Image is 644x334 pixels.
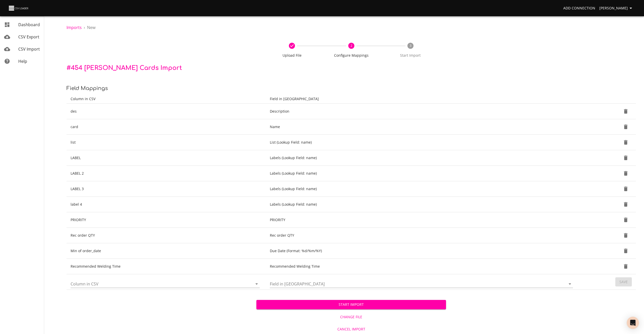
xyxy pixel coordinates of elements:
[256,312,446,322] button: Change File
[266,166,579,181] td: Labels (Lookup Field: name)
[350,43,352,48] text: 2
[620,152,632,164] button: Delete
[258,314,444,320] span: Change File
[258,326,444,332] span: Cancel Import
[561,4,597,13] a: Add Connection
[620,136,632,148] button: Delete
[266,197,579,212] td: Labels (Lookup Field: name)
[67,135,266,150] td: list
[597,4,636,13] button: [PERSON_NAME]
[67,150,266,166] td: LABEL
[67,259,266,274] td: Recommended Welding Time
[566,280,573,287] button: Open
[18,22,40,27] span: Dashboard
[67,85,108,91] span: Field Mappings
[266,212,579,228] td: PRIORITY
[260,301,442,308] span: Start Import
[67,25,82,30] a: Imports
[67,197,266,212] td: label 4
[383,53,438,58] span: Start Import
[266,150,579,166] td: Labels (Lookup Field: name)
[67,181,266,197] td: LABEL 3
[256,325,446,334] button: Cancel Import
[253,280,260,287] button: Open
[620,198,632,210] button: Delete
[67,243,266,259] td: Min of order_date
[620,260,632,272] button: Delete
[266,228,579,243] td: Rec order QTY
[563,5,595,11] span: Add Connection
[67,119,266,135] td: card
[266,243,579,259] td: Due Date (Format: %d/%m/%Y)
[8,5,29,12] img: CSV Loader
[266,259,579,274] td: Recommended Welding Time
[256,300,446,309] button: Start Import
[67,65,182,71] span: # 454 [PERSON_NAME] Cards Import
[620,245,632,257] button: Delete
[620,229,632,241] button: Delete
[409,43,411,48] text: 3
[620,167,632,179] button: Delete
[18,34,39,40] span: CSV Export
[266,181,579,197] td: Labels (Lookup Field: name)
[627,317,639,329] div: Open Intercom Messenger
[18,46,40,52] span: CSV Import
[266,135,579,150] td: List (Lookup Field: name)
[620,183,632,195] button: Delete
[67,212,266,228] td: PRIORITY
[266,104,579,119] td: Description
[266,94,579,104] th: Field in [GEOGRAPHIC_DATA]
[324,53,379,58] span: Configure Mappings
[67,94,266,104] th: Column in CSV
[620,105,632,117] button: Delete
[620,121,632,133] button: Delete
[265,53,320,58] span: Upload File
[599,5,634,11] span: [PERSON_NAME]
[67,104,266,119] td: des
[67,228,266,243] td: Rec order QTY
[87,24,95,31] p: New
[620,214,632,226] button: Delete
[84,24,85,31] li: ›
[18,58,27,64] span: Help
[67,166,266,181] td: LABEL 2
[266,119,579,135] td: Name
